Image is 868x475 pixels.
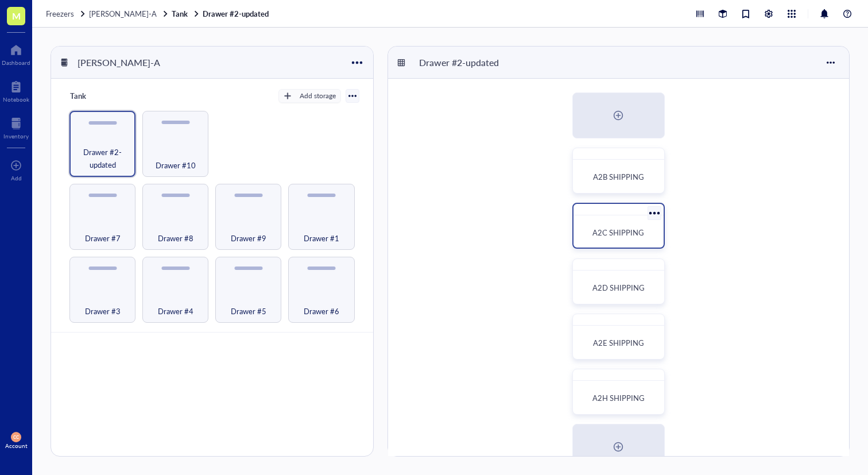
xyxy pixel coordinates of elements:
[231,232,266,245] span: Drawer #9
[593,171,644,182] span: A2B SHIPPING
[158,305,193,318] span: Drawer #4
[89,9,169,19] a: [PERSON_NAME]-A
[85,305,121,318] span: Drawer #3
[414,53,504,72] div: Drawer #2-updated
[592,392,645,403] span: A2H SHIPPING
[5,442,28,449] div: Account
[12,9,21,23] span: M
[231,305,266,318] span: Drawer #5
[158,232,193,245] span: Drawer #8
[172,9,271,19] a: TankDrawer #2-updated
[11,175,22,181] div: Add
[592,282,645,293] span: A2D SHIPPING
[593,337,644,348] span: A2E SHIPPING
[304,232,339,245] span: Drawer #1
[3,133,29,140] div: Inventory
[2,59,30,66] div: Dashboard
[65,88,134,104] div: Tank
[72,53,165,72] div: [PERSON_NAME]-A
[592,227,644,238] span: A2C SHIPPING
[46,9,87,19] a: Freezers
[278,89,341,103] button: Add storage
[156,159,196,172] span: Drawer #10
[3,78,29,103] a: Notebook
[3,114,29,140] a: Inventory
[46,8,74,19] span: Freezers
[300,91,336,101] div: Add storage
[3,96,29,103] div: Notebook
[89,8,157,19] span: [PERSON_NAME]-A
[304,305,339,318] span: Drawer #6
[13,434,20,439] span: CC
[85,232,121,245] span: Drawer #7
[75,146,130,171] span: Drawer #2-updated
[2,41,30,66] a: Dashboard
